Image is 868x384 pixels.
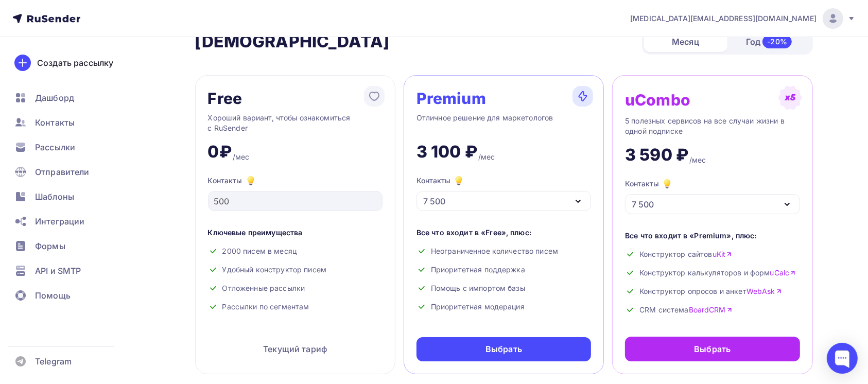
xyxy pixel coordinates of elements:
[8,186,131,207] a: Шаблоны
[208,228,383,238] div: Ключевые преимущества
[625,231,800,241] div: Все что входит в «Premium», плюс:
[8,112,131,133] a: Контакты
[727,31,811,53] div: Год
[416,174,465,187] div: Контакты
[35,240,65,252] span: Формы
[416,113,591,133] div: Отличное решение для маркетологов
[233,152,250,162] div: /мес
[625,178,800,214] button: Контакты 7 500
[639,305,733,315] span: CRM система
[208,113,383,133] div: Хороший вариант, чтобы ознакомиться с RuSender
[747,286,782,296] a: WebAsk
[208,174,383,187] div: Контакты
[208,283,383,293] div: Отложенные рассылки
[689,305,733,315] a: BoardCRM
[625,145,688,165] div: 3 590 ₽
[416,90,486,107] div: Premium
[195,31,390,52] h2: [DEMOGRAPHIC_DATA]
[208,265,383,275] div: Удобный конструктор писем
[35,141,75,153] span: Рассылки
[694,343,731,355] div: Выбрать
[208,302,383,312] div: Рассылки по сегментам
[630,13,817,24] span: [MEDICAL_DATA][EMAIL_ADDRESS][DOMAIN_NAME]
[35,92,74,104] span: Дашборд
[35,265,81,277] span: API и SMTP
[35,215,84,228] span: Интеграции
[35,190,74,203] span: Шаблоны
[713,249,733,259] a: uKit
[625,92,690,108] div: uCombo
[35,116,75,129] span: Контакты
[625,116,800,136] div: 5 полезных сервисов на все случаи жизни в одной подписке
[35,355,72,368] span: Telegram
[639,249,732,259] span: Конструктор сайтов
[423,195,445,207] div: 7 500
[632,198,654,211] div: 7 500
[208,90,242,107] div: Free
[37,57,113,69] div: Создать рассылку
[8,88,131,108] a: Дашборд
[416,246,591,256] div: Неограниченное количество писем
[8,137,131,158] a: Рассылки
[416,142,477,162] div: 3 100 ₽
[762,35,792,48] div: -20%
[478,152,495,162] div: /мес
[208,142,232,162] div: 0₽
[8,162,131,182] a: Отправители
[639,286,782,296] span: Конструктор опросов и анкет
[644,31,727,52] div: Месяц
[208,337,383,361] div: Текущий тариф
[639,268,796,278] span: Конструктор калькуляторов и форм
[689,155,706,165] div: /мес
[630,8,856,29] a: [MEDICAL_DATA][EMAIL_ADDRESS][DOMAIN_NAME]
[416,265,591,275] div: Приоритетная поддержка
[35,166,90,178] span: Отправители
[416,228,591,238] div: Все что входит в «Free», плюс:
[416,302,591,312] div: Приоритетная модерация
[770,268,796,278] a: uCalc
[8,236,131,256] a: Формы
[208,246,383,256] div: 2000 писем в месяц
[35,289,71,302] span: Помощь
[416,174,591,211] button: Контакты 7 500
[485,343,522,355] div: Выбрать
[625,178,673,190] div: Контакты
[416,283,591,293] div: Помощь с импортом базы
